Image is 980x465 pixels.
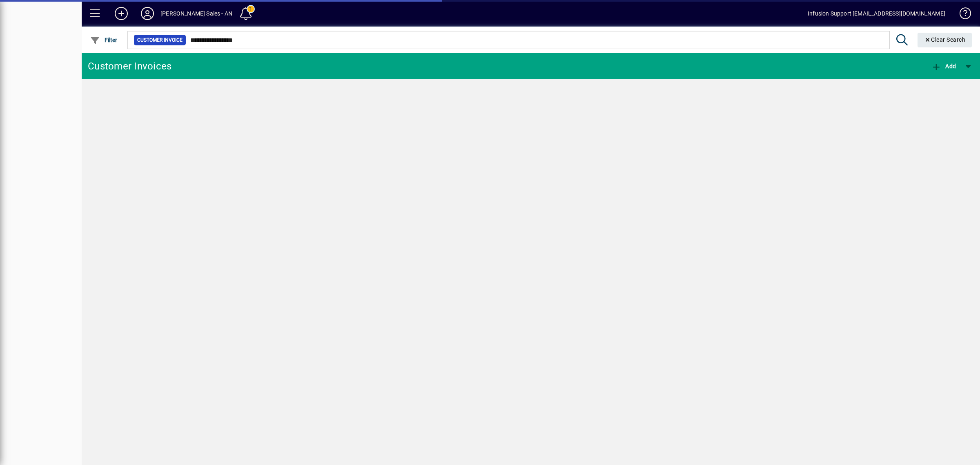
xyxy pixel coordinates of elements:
button: Add [929,59,958,74]
button: Filter [88,33,120,47]
span: Customer Invoice [137,36,183,44]
button: Clear [918,33,972,47]
span: Filter [90,37,118,43]
a: Knowledge Base [953,2,970,28]
span: Clear Search [924,36,966,43]
button: Profile [134,6,160,21]
button: Add [108,6,134,21]
div: Infusion Support [EMAIL_ADDRESS][DOMAIN_NAME] [808,7,945,20]
div: Customer Invoices [88,60,171,73]
span: Add [931,63,956,69]
div: [PERSON_NAME] Sales - AN [160,7,232,20]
